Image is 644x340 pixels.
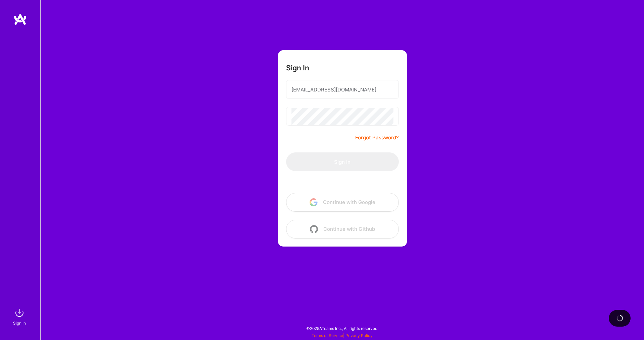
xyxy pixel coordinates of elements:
[310,198,318,206] img: icon
[312,333,373,338] span: |
[286,193,399,212] button: Continue with Google
[286,64,309,72] h3: Sign In
[355,134,399,142] a: Forgot Password?
[286,152,399,171] button: Sign In
[345,333,373,338] a: Privacy Policy
[13,320,26,327] div: Sign In
[310,225,318,233] img: icon
[40,320,644,337] div: © 2025 ATeams Inc., All rights reserved.
[616,314,624,322] img: loading
[13,306,26,320] img: sign in
[312,333,343,338] a: Terms of Service
[14,306,26,327] a: sign inSign In
[286,220,399,239] button: Continue with Github
[13,13,27,25] img: logo
[291,81,393,98] input: Email...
